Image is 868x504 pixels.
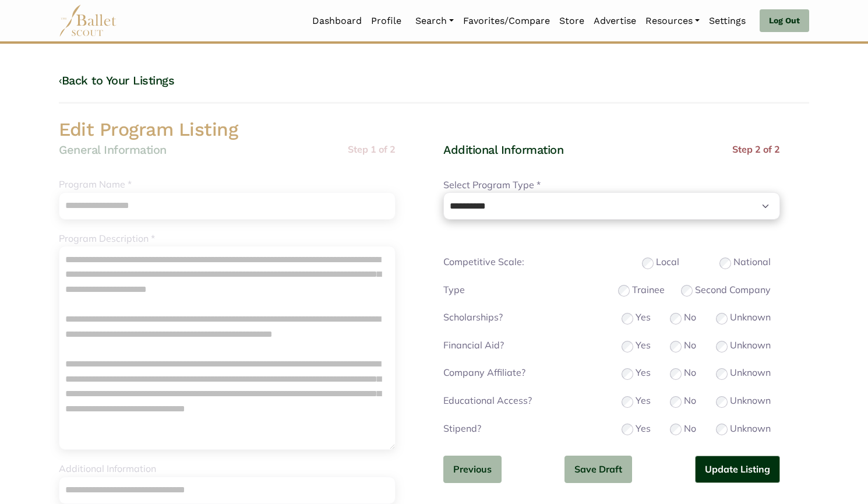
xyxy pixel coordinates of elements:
[636,365,651,380] label: Yes
[443,255,612,271] label: Competitive Scale:
[458,9,555,33] a: Favorites/Compare
[59,73,174,87] a: ‹Back to Your Listings
[555,9,589,33] a: Store
[684,393,696,408] label: No
[443,338,612,354] label: Financial Aid?
[730,421,771,436] label: Unknown
[695,283,771,298] label: Second Company
[732,142,780,157] p: Step 2 of 2
[695,456,780,483] button: Update Listing
[443,178,541,193] label: Select Program Type *
[443,365,612,382] label: Company Affiliate?
[632,283,665,298] label: Trainee
[730,310,771,325] label: Unknown
[443,456,502,483] button: Previous
[589,9,641,33] a: Advertise
[636,338,651,353] label: Yes
[684,338,696,353] label: No
[730,338,771,353] label: Unknown
[443,142,679,157] h4: Additional Information
[443,421,612,438] label: Stipend?
[308,9,366,33] a: Dashboard
[564,456,632,483] button: Save Draft
[366,9,406,33] a: Profile
[760,9,809,33] a: Log Out
[443,393,612,410] label: Educational Access?
[636,421,651,436] label: Yes
[730,393,771,408] label: Unknown
[59,73,62,87] code: ‹
[704,9,750,33] a: Settings
[443,310,612,326] label: Scholarships?
[636,393,651,408] label: Yes
[656,255,679,270] label: Local
[730,365,771,380] label: Unknown
[684,421,696,436] label: No
[50,118,818,142] h2: Edit Program Listing
[733,255,771,270] label: National
[636,310,651,325] label: Yes
[411,9,458,33] a: Search
[641,9,704,33] a: Resources
[684,365,696,380] label: No
[684,310,696,325] label: No
[443,283,612,299] label: Type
